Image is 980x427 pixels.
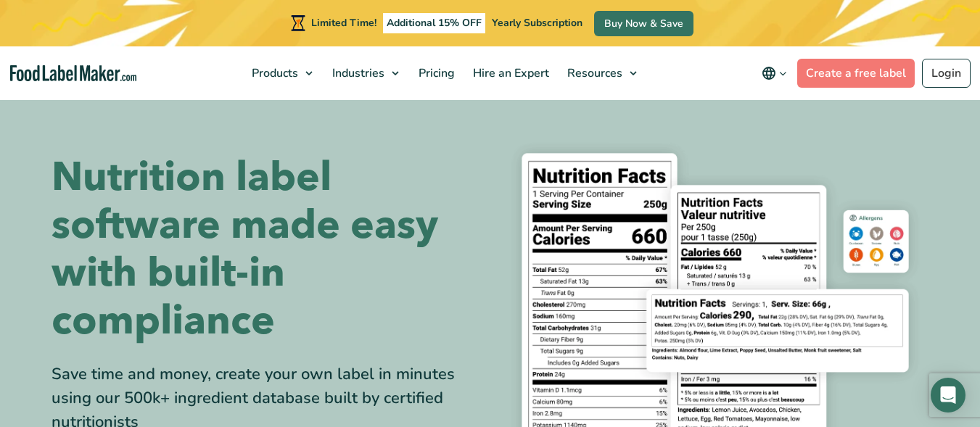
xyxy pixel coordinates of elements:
[410,46,461,100] a: Pricing
[243,46,320,100] a: Products
[492,16,582,30] span: Yearly Subscription
[247,65,300,81] span: Products
[559,46,644,100] a: Resources
[922,59,971,88] a: Login
[594,11,693,36] a: Buy Now & Save
[328,65,386,81] span: Industries
[469,65,551,81] span: Hire an Expert
[311,16,376,30] span: Limited Time!
[797,59,915,88] a: Create a free label
[563,65,624,81] span: Resources
[414,65,456,81] span: Pricing
[383,13,485,33] span: Additional 15% OFF
[324,46,406,100] a: Industries
[52,154,479,345] h1: Nutrition label software made easy with built-in compliance
[931,378,965,413] div: Open Intercom Messenger
[464,46,555,100] a: Hire an Expert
